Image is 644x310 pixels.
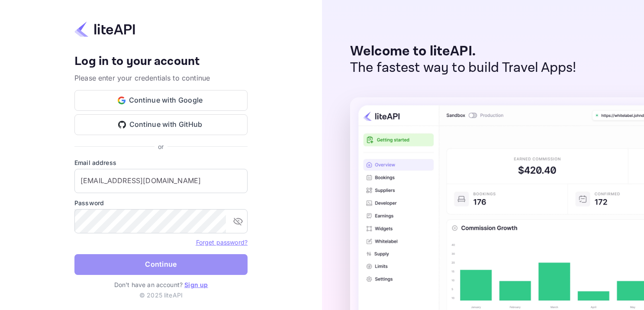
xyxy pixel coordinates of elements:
img: liteapi [74,21,135,38]
p: © 2025 liteAPI [139,291,183,300]
button: Continue with GitHub [74,114,248,135]
input: Enter your email address [74,169,248,193]
button: Continue with Google [74,90,248,111]
p: The fastest way to build Travel Apps! [350,60,576,76]
a: Sign up [184,281,208,288]
button: toggle password visibility [229,213,247,230]
button: Continue [74,254,248,275]
h4: Log in to your account [74,54,248,69]
p: Please enter your credentials to continue [74,73,248,83]
p: or [158,142,164,151]
p: Welcome to liteAPI. [350,43,576,60]
label: Email address [74,158,248,167]
a: Forget password? [196,238,248,246]
a: Forget password? [196,239,248,246]
p: Don't have an account? [74,280,248,289]
label: Password [74,198,248,207]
